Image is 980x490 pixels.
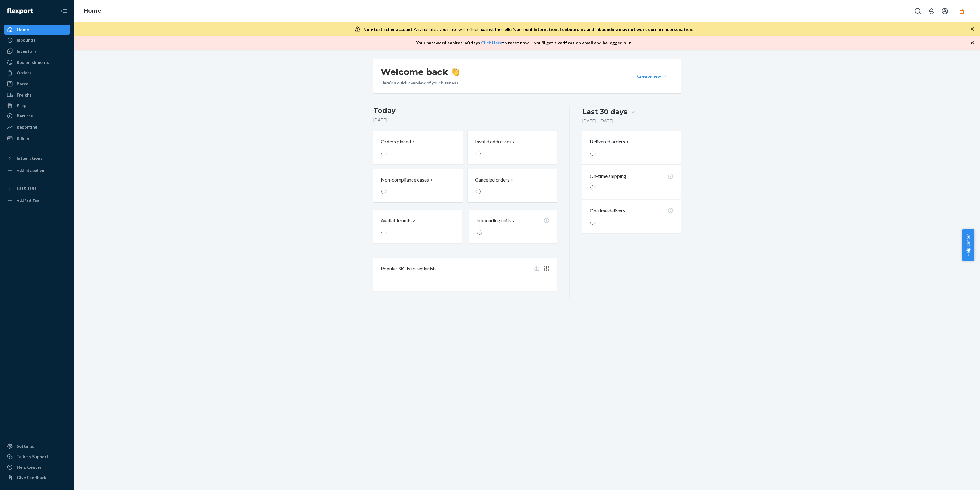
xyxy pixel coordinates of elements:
[373,169,463,202] button: Non-compliance cases
[4,196,70,205] a: Add Fast Tag
[17,135,29,141] div: Billing
[17,443,34,449] div: Settings
[373,210,462,243] button: Available units
[4,166,70,175] a: Add Integration
[939,5,951,17] button: Open account menu
[4,441,70,451] a: Settings
[4,122,70,132] a: Reporting
[4,57,70,67] a: Replenishments
[17,113,33,119] div: Returns
[373,131,463,164] button: Orders placed
[17,464,42,470] div: Help Center
[481,40,502,45] a: Click Here
[4,111,70,121] a: Returns
[4,101,70,110] a: Prep
[475,138,511,145] p: Invalid addresses
[58,5,70,17] button: Close Navigation
[4,153,70,163] button: Integrations
[381,66,459,77] h1: Welcome back
[17,37,35,43] div: Inbounds
[4,46,70,56] a: Inventory
[925,5,937,17] button: Open notifications
[632,70,673,82] button: Create new
[17,102,26,109] div: Prep
[79,2,106,20] ol: breadcrumbs
[4,462,70,472] a: Help Center
[590,207,625,214] p: On-time delivery
[17,124,37,130] div: Reporting
[17,59,49,65] div: Replenishments
[4,25,70,35] a: Home
[363,27,414,32] span: Non-test seller account:
[373,117,557,123] p: [DATE]
[4,90,70,100] a: Freight
[912,5,924,17] button: Open Search Box
[17,92,32,98] div: Freight
[469,210,557,243] button: Inbounding units
[590,138,630,145] button: Delivered orders
[962,229,974,261] button: Help Center
[468,131,557,164] button: Invalid addresses
[4,35,70,45] a: Inbounds
[4,452,70,462] button: Talk to Support
[4,183,70,193] button: Fast Tags
[17,454,49,460] div: Talk to Support
[475,176,510,183] p: Canceled orders
[416,40,632,46] p: Your password expires in 0 days . to reset now — you'll get a verification email and be logged out.
[381,265,436,272] p: Popular SKUs to replenish
[451,68,459,76] img: hand-wave emoji
[381,217,412,224] p: Available units
[476,217,511,224] p: Inbounding units
[590,173,626,180] p: On-time shipping
[582,107,627,117] div: Last 30 days
[84,7,101,14] a: Home
[363,26,693,32] div: Any updates you make will reflect against the seller's account.
[373,106,557,116] h3: Today
[7,8,33,14] img: Flexport logo
[381,80,459,86] p: Here’s a quick overview of your business
[4,79,70,89] a: Parcel
[17,185,36,191] div: Fast Tags
[17,27,29,33] div: Home
[17,198,39,203] div: Add Fast Tag
[17,168,44,173] div: Add Integration
[381,176,429,183] p: Non-compliance cases
[17,48,36,54] div: Inventory
[17,70,31,76] div: Orders
[17,81,30,87] div: Parcel
[17,155,43,161] div: Integrations
[17,475,47,481] div: Give Feedback
[4,68,70,78] a: Orders
[468,169,557,202] button: Canceled orders
[381,138,411,145] p: Orders placed
[582,118,613,124] p: [DATE] - [DATE]
[4,133,70,143] a: Billing
[534,27,693,32] span: International onboarding and inbounding may not work during impersonation.
[4,473,70,483] button: Give Feedback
